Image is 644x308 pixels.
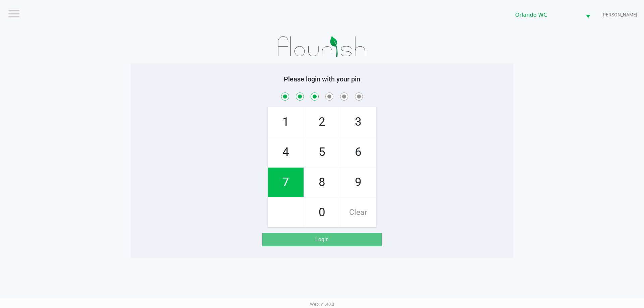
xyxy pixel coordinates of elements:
span: 0 [304,198,340,227]
span: Web: v1.40.0 [310,302,334,307]
span: 2 [304,107,340,137]
span: 3 [340,107,376,137]
span: [PERSON_NAME] [601,11,637,18]
span: 8 [304,168,340,197]
span: 4 [268,137,304,167]
span: 5 [304,137,340,167]
span: 9 [340,168,376,197]
span: 6 [340,137,376,167]
span: 7 [268,168,304,197]
h5: Please login with your pin [136,75,508,83]
span: Clear [340,198,376,227]
span: 1 [268,107,304,137]
button: Select [582,7,594,23]
span: Orlando WC [515,11,578,19]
